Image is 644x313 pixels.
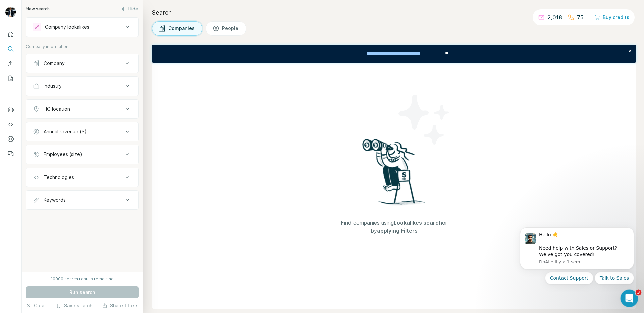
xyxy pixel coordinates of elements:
h4: Search [152,8,636,17]
button: Save search [56,302,92,309]
div: Company lookalikes [45,24,89,30]
button: Quick start [5,28,16,40]
button: Use Surfe API [5,118,16,130]
p: Company information [26,44,139,50]
iframe: Intercom notifications message [510,219,644,310]
iframe: Intercom live chat [621,290,638,307]
button: Dashboard [5,133,16,145]
div: Industry [44,83,62,89]
span: Find companies using or by [334,218,454,235]
button: My lists [5,72,16,84]
p: 2,018 [547,13,562,21]
span: People [222,25,239,32]
button: Technologies [26,169,138,185]
div: Annual revenue ($) [44,128,87,135]
span: applying Filters [377,227,418,234]
div: New search [26,6,50,12]
span: 3 [636,290,642,296]
div: Technologies [44,174,74,181]
img: Avatar [5,7,16,17]
div: Company [44,60,65,67]
button: Company lookalikes [26,19,138,35]
img: Surfe Illustration - Woman searching with binoculars [359,137,429,212]
button: Feedback [5,148,16,160]
button: Annual revenue ($) [26,124,138,140]
button: Company [26,55,138,71]
button: HQ location [26,101,138,117]
div: HQ location [44,106,70,112]
img: Surfe Illustration - Stars [394,89,454,150]
p: 75 [577,13,584,21]
button: Clear [26,302,46,309]
span: Companies [168,25,195,32]
button: Keywords [26,192,138,208]
button: Use Surfe on LinkedIn [5,104,16,116]
button: Search [5,43,16,55]
div: Keywords [44,197,66,203]
div: Employees (size) [44,151,82,158]
button: Enrich CSV [5,58,16,70]
button: Share filters [102,302,139,309]
div: 10000 search results remaining [51,276,114,282]
button: Hide [116,4,143,14]
button: Buy credits [595,13,629,22]
button: Industry [26,78,138,94]
button: Employees (size) [26,146,138,163]
span: Lookalikes search [394,219,442,226]
iframe: Banner [152,45,636,63]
